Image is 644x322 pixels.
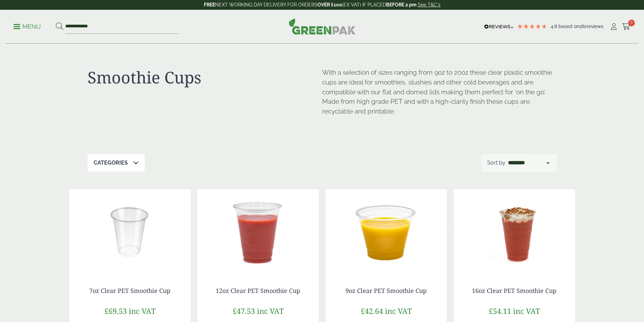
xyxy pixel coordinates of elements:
[489,306,511,316] span: £54.11
[385,306,412,316] span: inc VAT
[89,287,170,295] a: 7oz Clear PET Smoothie Cup
[622,22,630,32] a: 0
[14,23,41,31] p: Menu
[517,23,547,29] div: 4.78 Stars
[104,306,127,316] span: £69.53
[361,306,383,316] span: £42.64
[129,306,156,316] span: inc VAT
[326,189,447,274] img: 9oz pet clear smoothie cup
[317,2,342,7] strong: OVER £100
[454,189,575,274] img: 16oz PET Smoothie Cup with Strawberry Milkshake and cream
[386,2,416,7] strong: BEFORE 2 pm
[558,24,579,29] span: Based on
[487,159,505,167] p: Sort by
[204,2,215,7] strong: FREE
[579,24,587,29] span: 180
[587,24,603,29] span: reviews
[418,2,440,7] a: See T&C's
[610,23,618,30] i: My Account
[69,189,191,274] img: 7oz Clear PET Smoothie Cup[13142]
[484,24,514,29] img: REVIEWS.io
[507,159,551,167] select: Shop order
[622,23,630,30] i: Cart
[472,287,556,295] a: 16oz Clear PET Smoothie Cup
[257,306,284,316] span: inc VAT
[345,287,427,295] a: 9oz Clear PET Smoothie Cup
[88,68,322,87] h1: Smoothie Cups
[513,306,540,316] span: inc VAT
[551,24,558,29] span: 4.8
[322,68,557,116] p: With a selection of sizes ranging from 9oz to 20oz these clear plastic smoothie cups are ideal fo...
[233,306,255,316] span: £47.53
[628,20,635,26] span: 0
[94,159,128,167] p: Categories
[216,287,300,295] a: 12oz Clear PET Smoothie Cup
[14,23,41,29] a: Menu
[289,18,356,34] img: GreenPak Supplies
[197,189,319,274] img: 12oz PET Smoothie Cup with Raspberry Smoothie no lid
